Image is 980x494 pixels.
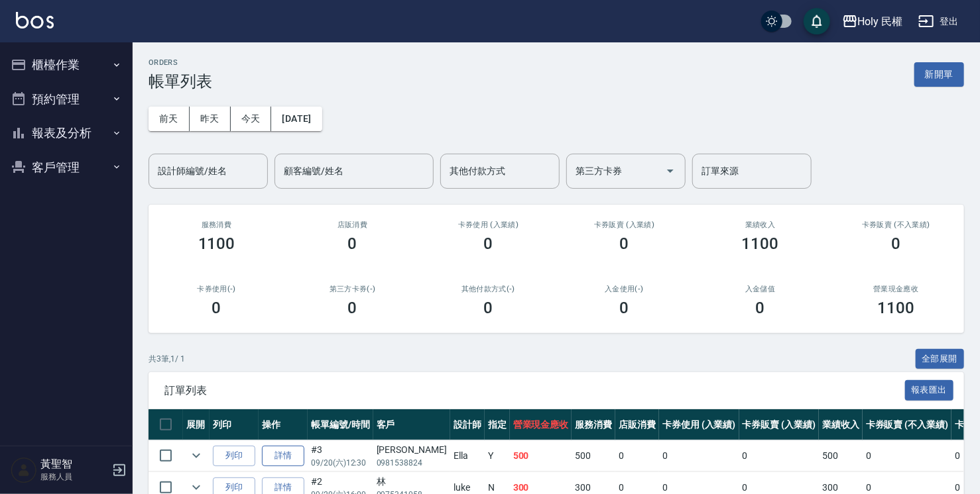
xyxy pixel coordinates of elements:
h3: 0 [892,234,901,253]
td: Ella [450,440,485,471]
h2: 卡券販賣 (不入業績) [844,221,948,229]
h2: 卡券使用 (入業績) [436,221,540,229]
h2: ORDERS [149,58,212,67]
th: 卡券使用 (入業績) [659,409,739,440]
td: #3 [308,440,373,471]
h3: 0 [348,299,357,317]
h3: 1100 [878,299,915,317]
img: Person [11,457,37,483]
h2: 其他付款方式(-) [436,285,540,293]
h2: 業績收入 [708,221,812,229]
button: 客戶管理 [5,150,127,185]
div: 林 [377,475,447,489]
th: 卡券販賣 (入業績) [739,409,820,440]
a: 新開單 [914,68,964,80]
h2: 卡券販賣 (入業績) [572,221,676,229]
th: 帳單編號/時間 [308,409,373,440]
h3: 0 [620,299,629,317]
div: [PERSON_NAME] [377,443,447,457]
button: 新開單 [914,62,964,87]
p: 09/20 (六) 12:30 [311,457,370,469]
h2: 入金儲值 [708,285,812,293]
p: 0981538824 [377,457,447,469]
th: 客戶 [373,409,450,440]
button: 昨天 [190,107,231,131]
img: Logo [16,12,54,28]
button: 前天 [149,107,190,131]
h5: 黃聖智 [40,458,108,471]
th: 指定 [485,409,510,440]
h2: 卡券使用(-) [164,285,269,293]
button: 櫃檯作業 [5,48,127,82]
h3: 0 [212,299,221,317]
span: 訂單列表 [164,384,905,397]
td: 0 [863,440,951,471]
div: Holy 民權 [858,13,903,30]
button: [DATE] [271,107,322,131]
button: 全部展開 [916,349,965,370]
th: 業績收入 [819,409,863,440]
button: 報表匯出 [905,380,954,401]
td: 500 [572,440,615,471]
td: 500 [510,440,572,471]
p: 服務人員 [40,471,108,483]
button: expand row [186,446,206,466]
h2: 店販消費 [300,221,404,229]
button: 預約管理 [5,82,127,117]
th: 卡券販賣 (不入業績) [863,409,951,440]
a: 詳情 [262,446,304,466]
td: 0 [739,440,820,471]
h3: 1100 [742,234,779,253]
th: 操作 [259,409,308,440]
button: Holy 民權 [837,8,908,35]
td: 0 [659,440,739,471]
th: 店販消費 [615,409,659,440]
td: 500 [819,440,863,471]
p: 共 3 筆, 1 / 1 [149,353,185,365]
h3: 0 [620,234,629,253]
th: 營業現金應收 [510,409,572,440]
td: Y [485,440,510,471]
td: 0 [615,440,659,471]
h3: 0 [756,299,765,317]
th: 服務消費 [572,409,615,440]
h3: 1100 [198,234,235,253]
h3: 0 [484,234,493,253]
h3: 服務消費 [164,221,269,229]
button: 列印 [213,446,255,466]
button: save [804,8,830,34]
h2: 營業現金應收 [844,285,948,293]
button: 登出 [913,9,964,34]
h2: 入金使用(-) [572,285,676,293]
button: 報表及分析 [5,116,127,150]
th: 列印 [210,409,259,440]
h3: 0 [484,299,493,317]
a: 報表匯出 [905,383,954,396]
button: Open [660,160,681,181]
th: 展開 [183,409,210,440]
h3: 0 [348,234,357,253]
button: 今天 [231,107,272,131]
h3: 帳單列表 [149,72,212,91]
h2: 第三方卡券(-) [300,285,404,293]
th: 設計師 [450,409,485,440]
